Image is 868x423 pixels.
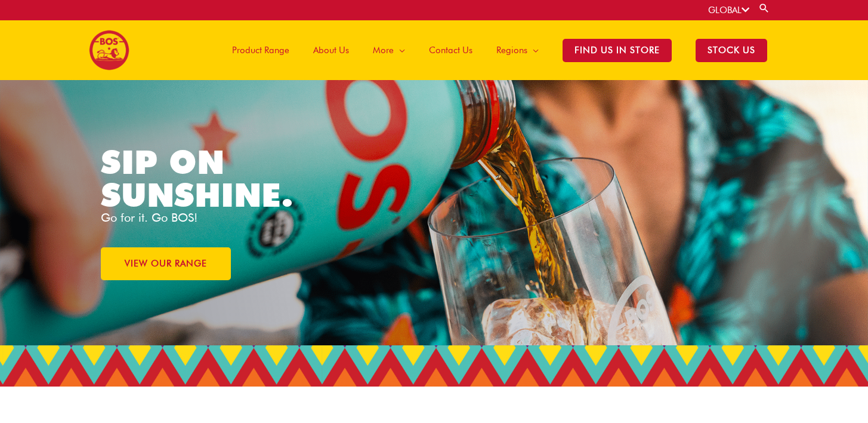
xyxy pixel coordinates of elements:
[301,20,361,80] a: About Us
[496,32,527,68] span: Regions
[758,2,770,14] a: Search button
[373,32,394,68] span: More
[101,247,231,280] a: VIEW OUR RANGE
[417,20,484,80] a: Contact Us
[89,30,129,70] img: BOS logo finals-200px
[708,5,749,16] a: GLOBAL
[696,39,767,62] span: STOCK US
[220,20,301,80] a: Product Range
[429,32,472,68] span: Contact Us
[125,259,207,268] span: VIEW OUR RANGE
[684,20,779,80] a: STOCK US
[563,39,672,62] span: Find Us in Store
[551,20,684,80] a: Find Us in Store
[313,32,349,68] span: About Us
[232,32,289,68] span: Product Range
[361,20,417,80] a: More
[211,20,779,80] nav: Site Navigation
[101,211,434,223] p: Go for it. Go BOS!
[101,146,344,211] h1: SIP ON SUNSHINE.
[484,20,551,80] a: Regions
